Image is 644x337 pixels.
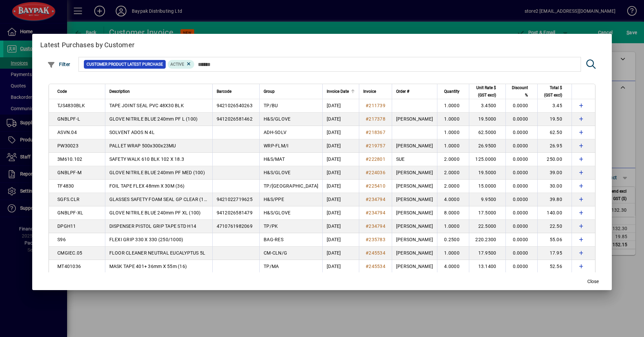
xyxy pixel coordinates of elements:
td: 250.00 [537,153,572,166]
td: 1.0000 [437,126,469,139]
span: GLOVE NITRILE BLUE 240mm PF L (100) [109,116,198,122]
td: 125.0000 [469,153,506,166]
td: 0.0000 [505,220,537,233]
td: 3.45 [537,99,572,113]
td: 0.2500 [437,233,469,247]
td: 0.0000 [505,260,537,273]
span: Discount % [510,84,528,99]
span: Invoice [363,88,376,95]
span: FLEXI GRIP 330 X 330 (250/1000) [109,237,183,242]
td: 0.0000 [505,126,537,139]
button: Filter [46,58,72,70]
span: BAG-RES [264,237,283,242]
a: #222801 [363,155,388,163]
div: Invoice Date [327,88,355,95]
td: 30.00 [537,180,572,193]
span: # [366,170,369,175]
span: 3M610.102 [57,156,82,162]
div: Description [109,88,208,95]
span: SAFETY WALK 610 BLK 102 X 18.3 [109,156,184,162]
span: 222801 [369,156,385,162]
td: 8.0000 [437,206,469,220]
span: # [366,143,369,148]
span: TP/[GEOGRAPHIC_DATA] [264,183,318,189]
td: [DATE] [322,260,359,273]
span: # [366,223,369,229]
span: 4710761982069 [217,223,253,229]
span: FOIL TAPE FLEX 48mm X 30M (36) [109,183,185,189]
td: 0.0000 [505,206,537,220]
span: PW30023 [57,143,78,148]
td: 62.5000 [469,126,506,139]
span: TJS4830BLK [57,103,85,108]
td: [PERSON_NAME] [392,113,437,126]
span: GLOVE NITRILE BLUE 240mm PF MED (100) [109,170,205,175]
td: 39.00 [537,166,572,180]
span: # [366,210,369,215]
span: FLOOR CLEANER NEUTRAL EUCALYPTUS 5L [109,250,206,256]
td: [PERSON_NAME] [392,180,437,193]
span: 224036 [369,170,385,175]
td: [DATE] [322,166,359,180]
div: Invoice [363,88,388,95]
span: TAPE JOINT SEAL PVC 48X30 BLK [109,103,184,108]
span: H&S/GLOVE [264,116,290,122]
span: 219757 [369,143,385,148]
td: [PERSON_NAME] [392,233,437,247]
span: Filter [47,62,70,67]
span: 234794 [369,197,385,202]
span: 225410 [369,183,385,189]
span: GNBLPF-M [57,170,82,175]
span: H&S/GLOVE [264,210,290,215]
a: #219757 [363,142,388,149]
td: [PERSON_NAME] [392,260,437,273]
span: Code [57,88,67,95]
span: # [366,250,369,256]
td: [DATE] [322,99,359,113]
span: DPGH11 [57,223,76,229]
span: TP/BU [264,103,278,108]
span: 218367 [369,130,385,135]
td: 1.0000 [437,220,469,233]
span: Customer Product Latest Purchase [87,61,163,68]
td: 0.0000 [505,113,537,126]
span: 234794 [369,210,385,215]
span: ASVN.04 [57,130,77,135]
td: 1.0000 [437,139,469,153]
span: Close [587,278,599,285]
td: [DATE] [322,247,359,260]
span: GNBLPF-XL [57,210,83,215]
span: 245534 [369,264,385,269]
span: SOLVENT ADOS N 4L [109,130,155,135]
a: #217378 [363,115,388,123]
span: H&S/MAT [264,156,285,162]
div: Quantity [441,88,466,95]
h2: Latest Purchases by Customer [32,34,612,53]
span: PALLET WRAP 500x300x23MU [109,143,176,148]
td: [PERSON_NAME] [392,139,437,153]
a: #235783 [363,236,388,243]
span: Quantity [444,88,460,95]
td: 0.0000 [505,139,537,153]
td: 62.50 [537,126,572,139]
span: # [366,183,369,189]
span: CMGIEC.05 [57,250,82,256]
td: [DATE] [322,220,359,233]
span: H&S/GLOVE [264,170,290,175]
td: 1.0000 [437,99,469,113]
td: 3.4500 [469,99,506,113]
span: S96 [57,237,66,242]
td: 17.9500 [469,247,506,260]
div: Total $ (GST excl) [542,84,568,99]
td: 1.0000 [437,113,469,126]
a: #234794 [363,222,388,230]
td: 19.5000 [469,166,506,180]
td: 0.0000 [505,233,537,247]
div: Group [264,88,318,95]
td: 22.5000 [469,220,506,233]
td: [DATE] [322,180,359,193]
span: TF4830 [57,183,74,189]
td: [PERSON_NAME] [392,166,437,180]
a: #245534 [363,263,388,270]
td: 55.06 [537,233,572,247]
